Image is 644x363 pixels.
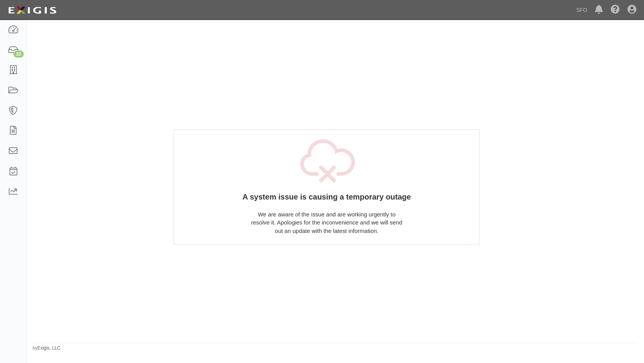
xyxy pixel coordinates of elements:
a: Exigis, LLC [38,345,61,351]
a: SFO [572,2,591,18]
small: by [33,345,61,351]
div: 33 [13,51,24,58]
img: logo-5460c22ac91f19d4615b14bd174203de0afe785f0fc80cf4dbbc73dc1793850b.png [6,3,59,17]
i: Help Center - Complianz [611,5,620,15]
img: error-99af6e33410e882544790350259f06ada0ecf1cd689d232dc6049cda049a9ca7.png [296,137,358,184]
div: A system issue is causing a temporary outage [174,191,479,203]
div: We are aware of the issue and are working urgently to resolve it. Apologies for the inconvenience... [250,210,403,235]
